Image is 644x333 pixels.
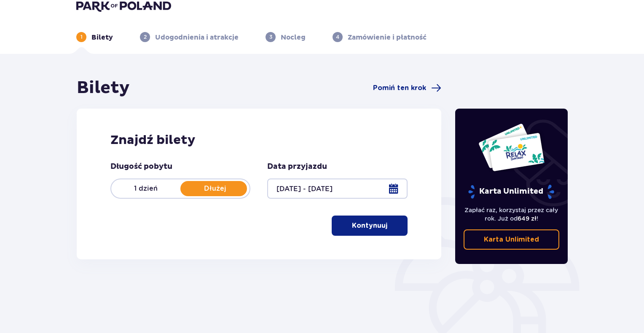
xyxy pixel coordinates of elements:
[140,32,239,42] div: 2Udogodnienia i atrakcje
[464,229,560,250] a: Karta Unlimited
[352,221,387,230] p: Kontynuuj
[484,235,539,244] p: Karta Unlimited
[144,33,147,41] p: 2
[80,33,83,41] p: 1
[336,33,339,41] p: 4
[110,132,408,148] h2: Znajdź bilety
[155,33,239,42] p: Udogodnienia i atrakcje
[267,162,327,172] p: Data przyjazdu
[467,184,555,199] p: Karta Unlimited
[281,33,306,42] p: Nocleg
[373,83,426,93] span: Pomiń ten krok
[269,33,272,41] p: 3
[332,216,408,236] button: Kontynuuj
[518,215,537,222] span: 649 zł
[348,33,427,42] p: Zamówienie i płatność
[77,77,130,99] h1: Bilety
[180,184,250,193] p: Dłużej
[111,184,180,193] p: 1 dzień
[76,32,113,42] div: 1Bilety
[266,32,306,42] div: 3Nocleg
[333,32,427,42] div: 4Zamówienie i płatność
[91,33,113,42] p: Bilety
[464,206,560,223] p: Zapłać raz, korzystaj przez cały rok. Już od !
[478,123,545,172] img: Dwie karty całoroczne do Suntago z napisem 'UNLIMITED RELAX', na białym tle z tropikalnymi liśćmi...
[110,162,172,172] p: Długość pobytu
[373,83,441,93] a: Pomiń ten krok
